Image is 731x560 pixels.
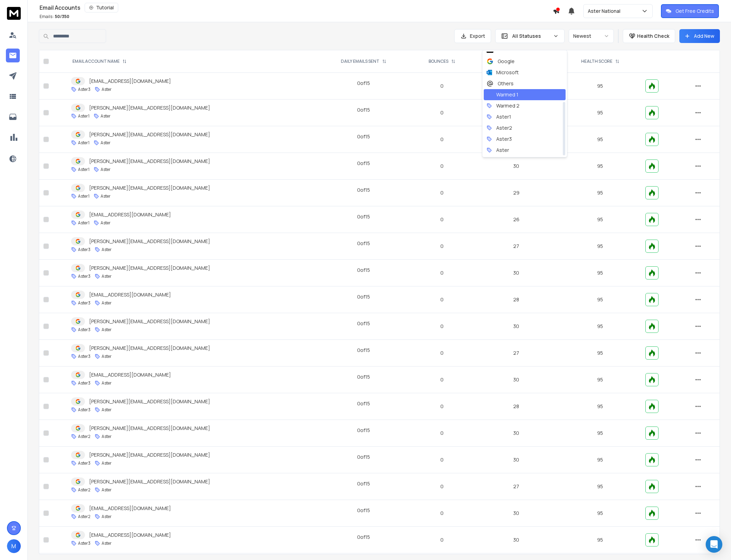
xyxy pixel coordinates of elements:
td: 95 [559,313,641,340]
button: Health Check [623,29,675,43]
div: 0 of 15 [357,347,370,354]
p: [PERSON_NAME][EMAIL_ADDRESS][DOMAIN_NAME] [89,104,210,111]
p: [PERSON_NAME][EMAIL_ADDRESS][DOMAIN_NAME] [89,345,210,352]
p: [PERSON_NAME][EMAIL_ADDRESS][DOMAIN_NAME] [89,265,210,272]
button: Tutorial [85,3,118,12]
td: 30 [473,420,559,447]
p: Aster3 [78,87,91,92]
div: 0 of 15 [357,427,370,434]
button: Add New [679,29,720,43]
p: [EMAIL_ADDRESS][DOMAIN_NAME] [89,211,171,218]
p: Aster1 [78,167,89,172]
p: Aster [102,300,112,306]
p: Aster1 [78,193,89,199]
div: Warmed 1 [487,91,518,98]
p: [PERSON_NAME][EMAIL_ADDRESS][DOMAIN_NAME] [89,318,210,325]
p: Aster3 [78,407,91,413]
p: Aster2 [78,434,91,439]
td: 95 [559,180,641,206]
div: 0 of 15 [357,480,370,487]
p: Aster2 [78,514,91,519]
div: 0 of 15 [357,213,370,220]
p: Aster3 [78,247,91,252]
p: 0 [415,536,469,543]
td: 30 [473,527,559,553]
p: Emails : [40,14,69,19]
td: 28 [473,286,559,313]
p: Aster3 [78,274,91,279]
td: 29 [473,126,559,153]
p: Aster [102,487,112,493]
p: [PERSON_NAME][EMAIL_ADDRESS][DOMAIN_NAME] [89,398,210,405]
td: 95 [559,447,641,473]
td: 27 [473,340,559,367]
div: 0 of 15 [357,454,370,460]
div: EMAIL ACCOUNT NAME [72,59,127,64]
div: 0 of 15 [357,534,370,541]
p: 0 [415,510,469,517]
td: 95 [559,153,641,180]
p: Aster [101,220,111,226]
button: M [7,539,21,553]
p: Aster [102,274,112,279]
p: [EMAIL_ADDRESS][DOMAIN_NAME] [89,291,171,298]
p: Get Free Credits [676,8,714,15]
p: 0 [415,269,469,276]
td: 27 [473,233,559,260]
td: 95 [559,126,641,153]
p: 0 [415,483,469,490]
p: Aster3 [78,300,91,306]
p: Aster3 [78,354,91,359]
p: 0 [415,136,469,143]
p: DAILY EMAILS SENT [341,59,379,64]
p: Aster [102,327,112,333]
div: Others [487,80,514,87]
td: 95 [559,206,641,233]
p: [PERSON_NAME][EMAIL_ADDRESS][DOMAIN_NAME] [89,451,210,458]
td: 29 [473,180,559,206]
div: Warmed 2 [487,102,519,109]
td: 95 [559,473,641,500]
div: 0 of 15 [357,373,370,380]
div: 0 of 15 [357,106,370,113]
p: Aster [102,434,112,439]
p: Aster [101,113,111,119]
td: 95 [559,73,641,100]
div: 0 of 15 [357,293,370,300]
p: Aster3 [78,460,91,466]
p: 0 [415,243,469,250]
td: 95 [559,340,641,367]
p: Aster [102,247,112,252]
td: 95 [559,100,641,126]
p: Aster3 [78,380,91,386]
button: Export [454,29,491,43]
td: 30 [473,153,559,180]
p: [PERSON_NAME][EMAIL_ADDRESS][DOMAIN_NAME] [89,184,210,191]
p: 0 [415,456,469,463]
div: 0 of 15 [357,507,370,514]
td: 28 [473,73,559,100]
td: 30 [473,447,559,473]
p: Health Check [637,33,669,40]
p: HEALTH SCORE [581,59,612,64]
p: [EMAIL_ADDRESS][DOMAIN_NAME] [89,505,171,512]
p: Aster1 [78,113,89,119]
td: 27 [473,473,559,500]
td: 95 [559,233,641,260]
div: 0 of 15 [357,400,370,407]
div: Aster2 [487,124,512,131]
p: [PERSON_NAME][EMAIL_ADDRESS][DOMAIN_NAME] [89,238,210,245]
p: Aster3 [78,327,91,333]
p: Aster [102,514,112,519]
td: 30 [473,313,559,340]
p: Aster [101,140,111,146]
td: 95 [559,260,641,286]
td: 30 [473,367,559,393]
div: 0 of 15 [357,320,370,327]
div: 0 of 15 [357,187,370,193]
p: All Statuses [512,33,550,40]
td: 30 [473,500,559,527]
td: 30 [473,260,559,286]
p: Aster [102,354,112,359]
